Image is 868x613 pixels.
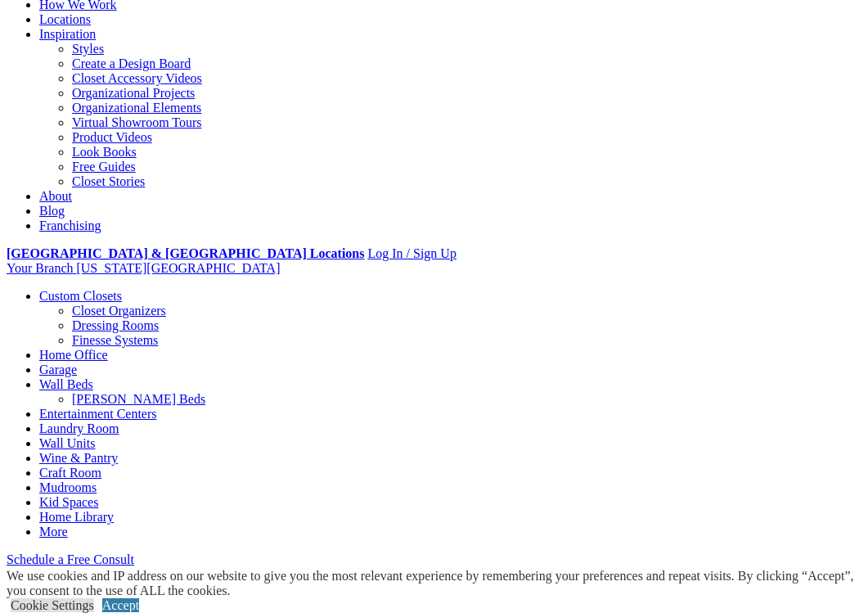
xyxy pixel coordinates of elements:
a: Organizational Elements [72,101,201,115]
a: Wine & Pantry [39,451,118,465]
a: Virtual Showroom Tours [72,115,202,129]
a: Create a Design Board [72,56,191,70]
a: Blog [39,204,65,218]
a: Home Library [39,510,114,524]
a: Entertainment Centers [39,407,157,421]
a: Craft Room [39,466,101,480]
a: Styles [72,42,104,56]
a: Locations [39,12,91,26]
a: Closet Organizers [72,304,166,318]
a: Your Branch [US_STATE][GEOGRAPHIC_DATA] [7,261,280,275]
a: Mudrooms [39,480,97,494]
a: Look Books [72,145,137,159]
span: [US_STATE][GEOGRAPHIC_DATA] [76,261,280,275]
a: Closet Accessory Videos [72,71,202,85]
a: Home Office [39,348,108,362]
a: Garage [39,363,77,376]
a: [GEOGRAPHIC_DATA] & [GEOGRAPHIC_DATA] Locations [7,246,364,260]
a: Inspiration [39,27,96,41]
div: We use cookies and IP address on our website to give you the most relevant experience by remember... [7,569,868,598]
a: Kid Spaces [39,495,98,509]
a: Product Videos [72,130,152,144]
a: Laundry Room [39,421,119,435]
a: Schedule a Free Consult (opens a dropdown menu) [7,552,134,566]
a: Accept [102,598,139,612]
a: Wall Units [39,436,95,450]
a: Log In / Sign Up [367,246,456,260]
a: Organizational Projects [72,86,195,100]
a: Custom Closets [39,289,122,303]
a: More menu text will display only on big screen [39,525,68,539]
a: Finesse Systems [72,333,158,347]
a: Franchising [39,219,101,232]
a: Wall Beds [39,377,93,391]
a: Reach-in Closets [72,348,161,362]
a: Closet Stories [72,174,145,188]
a: [PERSON_NAME] Beds [72,392,205,406]
a: Free Guides [72,160,136,174]
a: Cookie Settings [11,598,94,612]
span: Schedule Your [7,567,142,596]
span: Your Branch [7,261,73,275]
a: About [39,189,72,203]
a: Dressing Rooms [72,318,159,332]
